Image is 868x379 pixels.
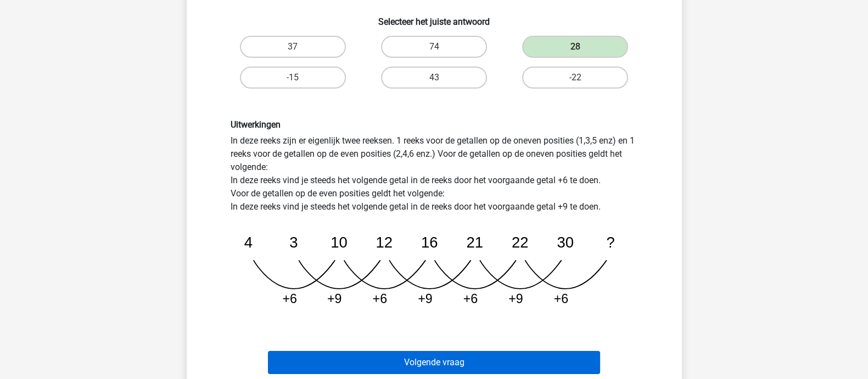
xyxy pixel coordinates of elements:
tspan: 21 [466,234,483,251]
div: In deze reeks zijn er eigenlijk twee reeksen. 1 reeks voor de getallen op de oneven posities (1,3... [222,119,646,316]
tspan: 22 [511,234,528,251]
tspan: 3 [289,234,298,251]
tspan: ? [606,234,614,251]
label: 74 [381,36,487,58]
label: 28 [522,36,628,58]
tspan: 12 [376,234,393,251]
tspan: 30 [557,234,574,251]
tspan: +6 [372,292,387,306]
tspan: +9 [418,292,432,306]
label: -22 [522,67,628,89]
label: -15 [240,67,346,89]
tspan: +6 [282,292,296,306]
tspan: 4 [244,234,252,251]
tspan: +9 [508,292,523,306]
label: 37 [240,36,346,58]
tspan: +6 [463,292,477,306]
button: Volgende vraag [268,351,600,374]
tspan: 10 [331,234,348,251]
tspan: 16 [421,234,438,251]
tspan: +6 [553,292,568,306]
h6: Selecteer het juiste antwoord [204,8,664,27]
label: 43 [381,67,487,89]
h6: Uitwerkingen [231,119,638,130]
tspan: +9 [327,292,341,306]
